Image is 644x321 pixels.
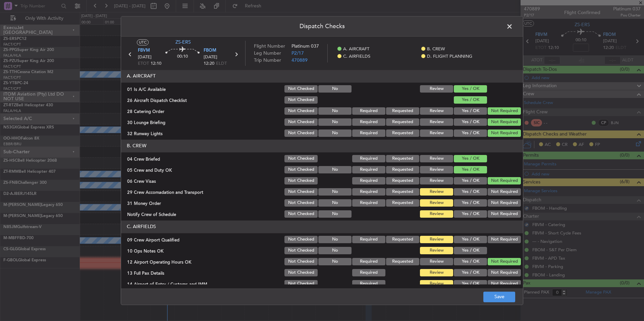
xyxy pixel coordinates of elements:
button: Not Required [488,280,521,287]
button: Not Required [488,236,521,243]
button: Not Required [488,258,521,265]
button: Not Required [488,199,521,207]
button: Not Required [488,129,521,137]
button: Not Required [488,188,521,196]
button: Not Required [488,177,521,184]
button: Not Required [488,107,521,115]
button: Not Required [488,118,521,126]
button: Not Required [488,269,521,276]
button: Not Required [488,210,521,218]
header: Dispatch Checks [121,16,523,37]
